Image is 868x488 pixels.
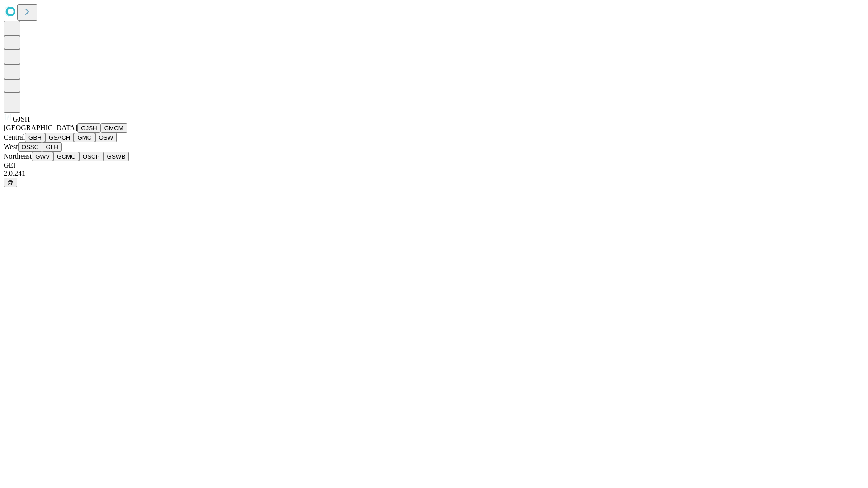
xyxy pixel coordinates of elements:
button: GWV [32,152,53,161]
div: 2.0.241 [4,169,864,178]
span: Northeast [4,152,32,160]
button: GSACH [45,133,74,142]
button: GCMC [53,152,79,161]
div: GEI [4,161,864,169]
button: GSWB [104,152,129,161]
button: GBH [25,133,45,142]
span: @ [7,179,14,186]
span: [GEOGRAPHIC_DATA] [4,124,77,131]
button: GJSH [77,123,101,133]
button: GMCM [101,123,127,133]
button: OSCP [79,152,104,161]
span: West [4,143,18,150]
button: OSSC [18,142,42,152]
button: GLH [42,142,61,152]
span: GJSH [13,115,30,123]
button: OSW [95,133,117,142]
button: GMC [74,133,95,142]
button: @ [4,178,17,187]
span: Central [4,133,25,141]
